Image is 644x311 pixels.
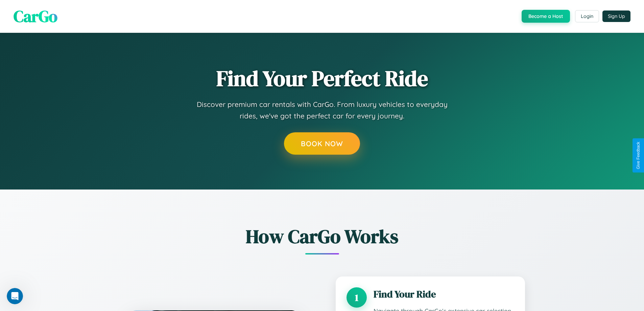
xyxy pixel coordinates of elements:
[347,287,367,308] div: 1
[7,288,23,304] iframe: Intercom live chat
[284,132,360,155] button: Book Now
[522,10,570,23] button: Become a Host
[575,10,599,22] button: Login
[119,223,525,249] h2: How CarGo Works
[14,5,57,27] span: CarGo
[602,10,630,22] button: Sign Up
[216,67,428,90] h1: Find Your Perfect Ride
[187,99,457,121] p: Discover premium car rentals with CarGo. From luxury vehicles to everyday rides, we've got the pe...
[374,287,514,301] h3: Find Your Ride
[636,142,641,169] div: Give Feedback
